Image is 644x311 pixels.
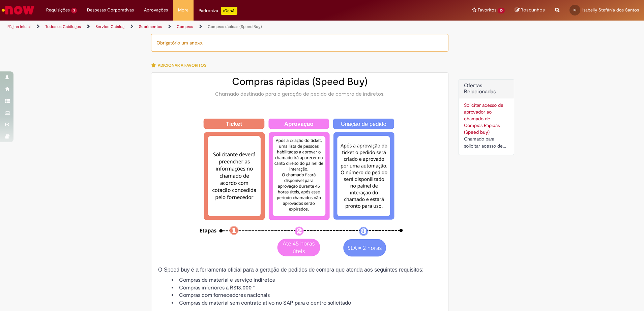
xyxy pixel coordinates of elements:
[521,7,545,13] span: Rascunhos
[158,267,423,273] span: O Speed buy é a ferramenta oficial para a geração de pedidos de compra que atenda aos seguintes r...
[208,24,262,29] a: Compras rápidas (Speed Buy)
[87,7,134,13] span: Despesas Corporativas
[172,276,441,284] li: Compras de material e serviço indiretos
[574,8,576,12] span: IS
[71,8,77,13] span: 3
[158,91,441,97] div: Chamado destinado para a geração de pedido de compra de indiretos.
[1,3,35,17] img: ServiceNow
[158,76,441,87] h2: Compras rápidas (Speed Buy)
[459,79,514,155] div: Ofertas Relacionadas
[144,7,168,13] span: Aprovações
[172,299,441,307] li: Compras de material sem contrato ativo no SAP para o centro solicitado
[46,7,70,13] span: Requisições
[151,58,210,72] button: Adicionar a Favoritos
[95,24,124,29] a: Service Catalog
[5,21,424,33] ul: Trilhas de página
[478,7,496,13] span: Favoritos
[199,7,237,15] div: Padroniza
[172,291,441,299] li: Compras com fornecedores nacionais
[139,24,162,29] a: Suprimentos
[7,24,31,29] a: Página inicial
[151,34,448,52] div: Obrigatório um anexo.
[464,102,503,135] a: Solicitar acesso de aprovador ao chamado de Compras Rápidas (Speed buy)
[178,7,188,13] span: More
[177,24,193,29] a: Compras
[464,83,509,95] h2: Ofertas Relacionadas
[221,7,237,15] p: +GenAi
[582,7,639,13] span: Isabelly Stefânia dos Santos
[45,24,81,29] a: Todos os Catálogos
[515,7,545,13] a: Rascunhos
[498,8,505,13] span: 10
[172,284,441,292] li: Compras inferiores a R$13.000 *
[464,135,509,150] div: Chamado para solicitar acesso de aprovador ao ticket de Speed buy
[158,63,206,68] span: Adicionar a Favoritos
